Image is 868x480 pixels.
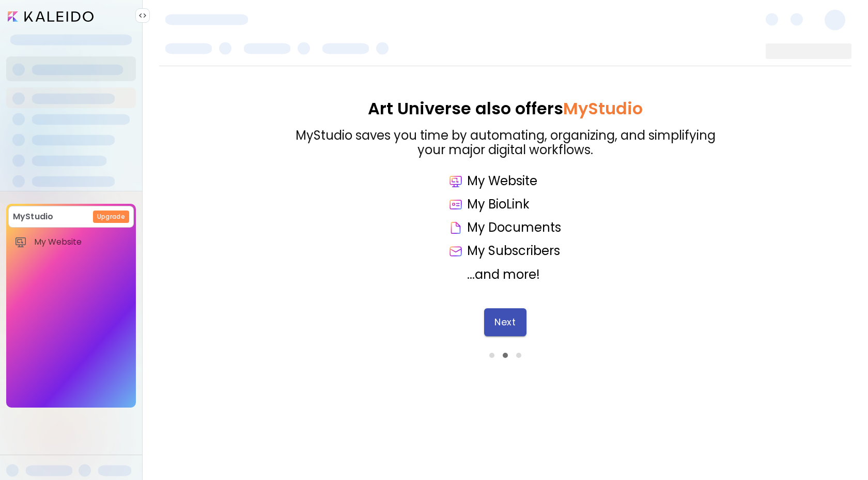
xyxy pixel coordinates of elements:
h6: Upgrade [97,212,125,221]
span: Next [494,317,516,328]
div: MyStudio saves you time by automating, organizing, and simplifying your major digital workflows. [296,128,716,157]
button: Next [484,308,526,336]
div: My Documents [448,220,562,235]
a: itemMy Website [8,232,134,252]
div: My Website [448,174,562,189]
p: MyStudio [13,211,53,223]
img: icon [448,197,463,212]
img: icon [448,220,463,235]
img: icon [448,244,463,259]
div: My Subscribers [448,244,562,259]
img: icon [448,174,463,189]
span: MyStudio [563,97,643,120]
div: Art Universe also offers [296,99,716,118]
span: My Website [34,237,128,247]
img: collapse [138,11,147,20]
div: My BioLink [448,197,562,212]
div: ...and more! [448,267,562,282]
img: item [14,236,27,248]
